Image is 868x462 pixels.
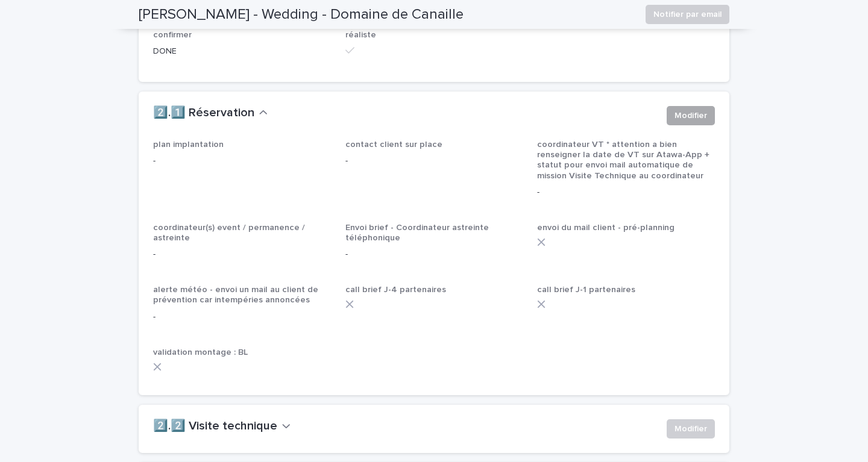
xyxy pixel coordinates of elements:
span: plan implantation [153,140,224,149]
span: Modifier [675,423,707,435]
span: call brief J-1 partenaires [537,286,635,294]
span: contact client sur place [345,140,442,149]
h2: 2️⃣.1️⃣ Réservation [153,106,254,120]
span: alerte météo - envoi un mail au client de prévention car intempéries annoncées [153,286,318,304]
p: - [345,155,523,167]
p: DONE [153,45,331,58]
p: - [153,155,331,167]
p: - [345,248,523,261]
span: statut confirmé atawa-app >> marge réaliste [345,20,494,39]
span: validation montage : BL [153,348,248,357]
button: Modifier [667,419,715,439]
button: 2️⃣.1️⃣ Réservation [153,106,268,120]
span: coordinateur(s) event / permanence / astreinte [153,223,305,242]
p: - [537,186,715,199]
span: Notifier par email [653,8,722,20]
span: call brief J-4 partenaires [345,286,446,294]
span: facture acompte >> nécessaire pour confirmer [153,20,302,39]
p: - [153,311,331,323]
h2: 2️⃣.2️⃣ Visite technique [153,419,277,434]
button: Modifier [667,106,715,125]
span: envoi du mail client - pré-planning [537,223,675,232]
button: 2️⃣.2️⃣ Visite technique [153,419,291,434]
p: - [153,248,331,261]
button: Notifier par email [646,5,729,24]
span: Modifier [675,110,707,122]
span: Envoi brief - Coordinateur astreinte téléphonique [345,223,489,242]
span: coordinateur VT * attention a bien renseigner la date de VT sur Atawa-App + statut pour envoi mai... [537,140,709,180]
h2: [PERSON_NAME] - Wedding - Domaine de Canaille [139,6,464,23]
